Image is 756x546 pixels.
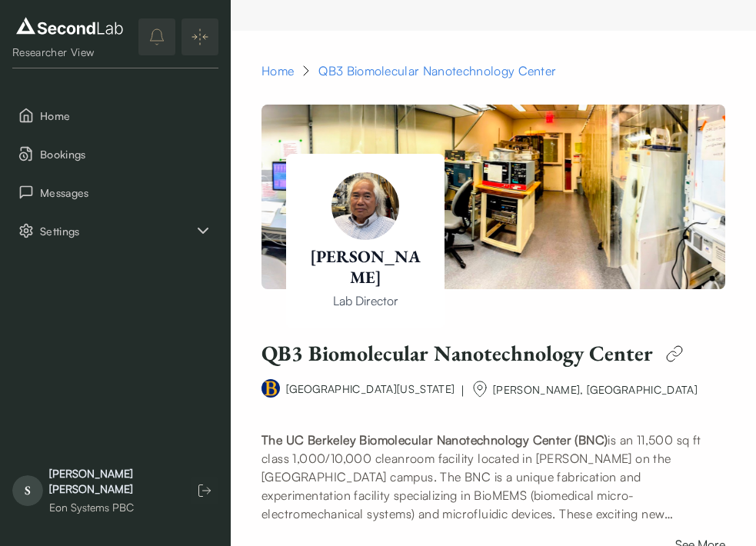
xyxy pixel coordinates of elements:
[138,18,175,55] button: notifications
[261,62,294,80] a: Home
[40,223,194,239] span: Settings
[261,340,653,367] h1: QB3 Biomolecular Nanotechnology Center
[12,99,218,132] button: Home
[12,14,127,38] img: logo
[308,291,423,310] p: Lab Director
[286,382,455,395] a: [GEOGRAPHIC_DATA][US_STATE]
[261,379,280,398] img: university
[12,138,218,170] button: Bookings
[40,108,212,124] span: Home
[12,45,127,60] div: Researcher View
[40,146,212,162] span: Bookings
[461,381,465,400] div: |
[12,176,218,208] button: Messages
[659,338,690,369] img: edit
[49,466,175,497] div: [PERSON_NAME] [PERSON_NAME]
[12,475,43,506] span: S
[261,432,608,448] strong: The UC Berkeley Biomolecular Nanotechnology Center (BNC)
[191,477,218,504] button: Log out
[182,18,218,55] button: Expand/Collapse sidebar
[331,172,399,240] img: Paul Lum
[308,246,423,288] h1: [PERSON_NAME]
[49,500,175,515] div: Eon Systems PBC
[261,431,725,523] p: is an 11,500 sq ft class 1,000/10,000 cleanroom facility located in [PERSON_NAME] on the [GEOGRAP...
[12,215,218,247] button: Settings
[471,380,489,398] img: org-name
[318,62,556,80] div: QB3 Biomolecular Nanotechnology Center
[12,215,218,247] div: Settings sub items
[261,105,725,289] img: Paul Lum
[40,185,212,201] span: Messages
[493,383,698,396] span: [PERSON_NAME], [GEOGRAPHIC_DATA]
